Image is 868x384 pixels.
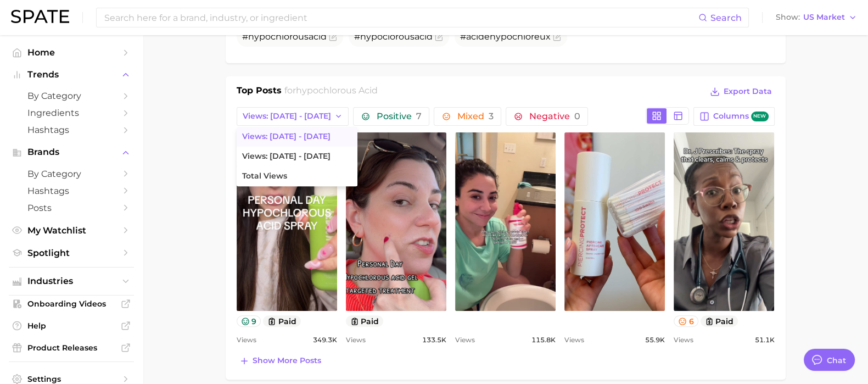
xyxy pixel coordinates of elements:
button: Columnsnew [693,107,774,126]
span: #hypoclorous [354,31,433,42]
span: Home [27,47,115,58]
ul: Views: [DATE] - [DATE] [237,127,357,186]
button: paid [346,315,384,327]
span: Onboarding Videos [27,299,115,309]
span: Brands [27,147,115,157]
a: Hashtags [9,182,134,199]
button: Trends [9,66,134,83]
span: 133.5k [422,333,446,347]
span: My Watchlist [27,225,115,236]
button: Flag as miscategorized or irrelevant [435,32,444,41]
span: Negative [529,112,580,121]
span: hypochlorous acid [296,85,378,96]
a: Product Releases [9,340,134,356]
button: 9 [237,315,261,327]
h2: for [284,84,378,101]
span: Views [346,333,366,347]
span: Total Views [242,171,287,181]
input: Search here for a brand, industry, or ingredient [103,8,698,27]
h1: Top Posts [237,84,282,101]
span: Views: [DATE] - [DATE] [243,112,331,121]
span: Views [564,333,584,347]
span: Show more posts [253,356,321,365]
button: Industries [9,273,134,290]
button: Views: [DATE] - [DATE] [237,107,349,126]
span: Views [237,333,256,347]
span: Mixed [457,112,493,121]
span: Industries [27,276,115,286]
span: 51.1k [754,333,774,347]
a: My Watchlist [9,222,134,239]
button: Flag as miscategorized or irrelevant [553,32,562,41]
a: Hashtags [9,121,134,138]
span: 349.3k [313,333,337,347]
img: SPATE [11,10,69,23]
span: Product Releases [27,343,115,353]
span: Ingredients [27,108,115,118]
span: 0 [574,111,580,121]
a: Spotlight [9,244,134,261]
a: Onboarding Videos [9,296,134,312]
a: by Category [9,87,134,104]
span: 115.8k [531,333,556,347]
button: Show more posts [237,353,324,369]
span: Views [455,333,475,347]
a: by Category [9,165,134,182]
span: Views [674,333,693,347]
span: acid [415,31,433,42]
span: Posts [27,203,115,213]
span: Export Data [724,87,772,96]
span: 7 [416,111,421,121]
span: Views: [DATE] - [DATE] [242,132,331,141]
button: paid [701,315,738,327]
a: Ingredients [9,104,134,121]
button: ShowUS Market [773,10,860,25]
span: US Market [803,14,845,20]
span: acid [466,31,484,42]
button: Export Data [707,84,774,99]
a: Posts [9,199,134,216]
span: # ehypochloreux [460,31,551,42]
span: by Category [27,91,115,101]
span: 55.9k [645,333,665,347]
span: Show [776,14,800,20]
span: acid [309,31,327,42]
span: Trends [27,70,115,80]
span: Positive [376,112,421,121]
span: Hashtags [27,186,115,196]
span: Views: [DATE] - [DATE] [242,152,331,161]
button: Flag as miscategorized or irrelevant [329,32,338,41]
span: # [242,31,327,42]
span: new [751,112,769,122]
a: Help [9,318,134,334]
span: Spotlight [27,248,115,258]
span: hypochlorous [248,31,309,42]
span: Search [710,13,742,23]
a: Home [9,44,134,61]
button: 6 [674,315,698,327]
button: Brands [9,144,134,160]
span: Settings [27,374,115,384]
span: Columns [713,112,768,122]
span: 3 [488,111,493,121]
span: by Category [27,169,115,179]
span: Help [27,321,115,331]
span: Hashtags [27,125,115,135]
button: paid [263,315,301,327]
